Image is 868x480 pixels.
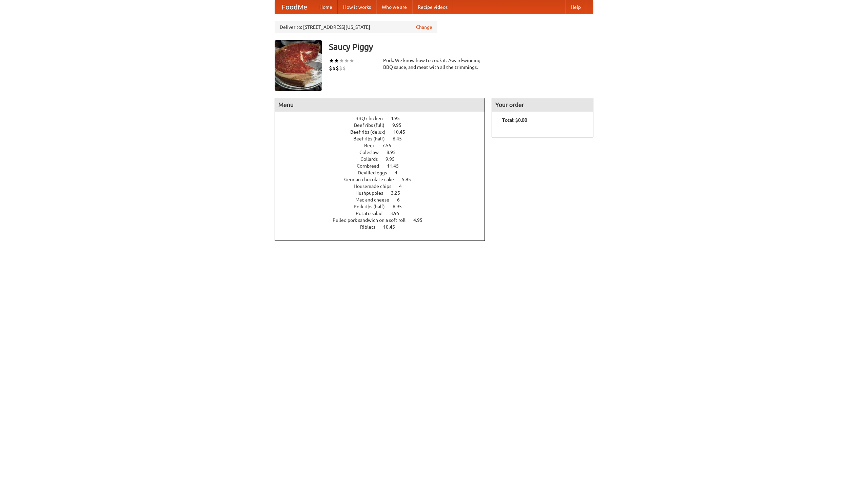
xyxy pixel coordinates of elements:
span: Collards [360,156,384,162]
span: 3.95 [390,211,406,216]
a: German chocolate cake 5.95 [344,177,423,182]
span: 4 [395,170,404,175]
span: 7.55 [382,143,398,148]
span: 6.45 [393,136,409,141]
a: FoodMe [275,0,314,14]
li: ★ [334,57,339,64]
a: Coleslaw 8.95 [359,150,408,155]
li: ★ [344,57,349,64]
span: 4 [399,184,409,189]
a: Pulled pork sandwich on a soft roll 4.95 [333,217,435,223]
li: ★ [339,57,344,64]
span: Hushpuppies [355,190,390,196]
span: 9.95 [392,122,408,128]
span: 3.25 [391,190,407,196]
a: Beer 7.55 [364,143,404,148]
span: 8.95 [387,150,402,155]
span: Pulled pork sandwich on a soft roll [333,217,412,223]
a: Collards 9.95 [360,156,407,162]
a: Devilled eggs 4 [358,170,410,175]
a: Pork ribs (half) 6.95 [354,204,414,209]
a: Help [565,0,586,14]
span: 6 [397,197,407,203]
li: $ [342,64,346,72]
span: German chocolate cake [344,177,401,182]
span: Cornbread [357,163,386,169]
li: $ [329,64,332,72]
span: Beer [364,143,381,148]
span: Riblets [360,224,382,230]
span: Beef ribs (full) [354,122,391,128]
a: Housemade chips 4 [354,184,414,189]
span: 5.95 [402,177,418,182]
div: Deliver to: [STREET_ADDRESS][US_STATE] [275,21,437,33]
a: Hushpuppies 3.25 [355,190,413,196]
img: angular.jpg [275,40,322,91]
span: 6.95 [393,204,409,209]
h4: Menu [275,98,485,112]
span: 10.45 [383,224,402,230]
span: 4.95 [413,217,429,223]
a: Beef ribs (delux) 10.45 [350,129,418,135]
span: 10.45 [393,129,412,135]
a: Recipe videos [412,0,453,14]
a: Home [314,0,338,14]
a: Change [416,24,432,31]
div: Pork. We know how to cook it. Award-winning BBQ sauce, and meat with all the trimmings. [383,57,485,71]
li: $ [336,64,339,72]
span: Devilled eggs [358,170,394,175]
span: Mac and cheese [355,197,396,203]
a: Who we are [376,0,412,14]
a: Beef ribs (half) 6.45 [353,136,414,141]
h3: Saucy Piggy [329,40,593,54]
a: Cornbread 11.45 [357,163,411,169]
span: Beef ribs (half) [353,136,392,141]
span: Beef ribs (delux) [350,129,392,135]
li: ★ [329,57,334,64]
a: Riblets 10.45 [360,224,408,230]
span: Pork ribs (half) [354,204,392,209]
span: BBQ chicken [355,116,390,121]
a: Beef ribs (full) 9.95 [354,122,414,128]
a: BBQ chicken 4.95 [355,116,412,121]
span: Coleslaw [359,150,386,155]
span: 11.45 [387,163,406,169]
span: Housemade chips [354,184,398,189]
span: 4.95 [391,116,407,121]
h4: Your order [492,98,593,112]
b: Total: $0.00 [502,117,527,123]
a: How it works [338,0,376,14]
li: $ [339,64,342,72]
li: ★ [349,57,354,64]
a: Potato salad 3.95 [356,211,412,216]
li: $ [332,64,336,72]
span: 9.95 [386,156,401,162]
span: Potato salad [356,211,389,216]
a: Mac and cheese 6 [355,197,412,203]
